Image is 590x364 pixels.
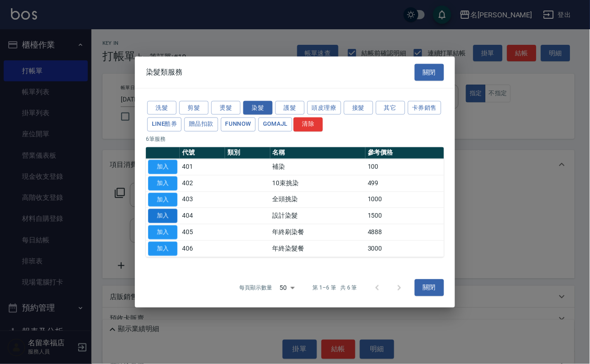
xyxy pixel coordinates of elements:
[180,224,225,241] td: 405
[415,279,444,296] button: 關閉
[344,101,373,115] button: 接髮
[270,159,365,175] td: 補染
[275,101,305,115] button: 護髮
[148,209,177,223] button: 加入
[365,175,444,192] td: 499
[307,101,341,115] button: 頭皮理療
[276,275,298,300] div: 50
[221,118,256,132] button: FUNNOW
[365,192,444,208] td: 1000
[148,160,177,174] button: 加入
[270,224,365,241] td: 年終刷染餐
[148,176,177,190] button: 加入
[180,241,225,257] td: 406
[243,101,273,115] button: 染髮
[179,101,209,115] button: 剪髮
[270,147,365,159] th: 名稱
[225,147,270,159] th: 類別
[313,284,357,292] p: 第 1–6 筆 共 6 筆
[180,208,225,224] td: 404
[270,192,365,208] td: 全頭挑染
[376,101,405,115] button: 其它
[180,192,225,208] td: 403
[258,118,292,132] button: GOMAJL
[408,101,442,115] button: 卡券銷售
[184,118,218,132] button: 贈品扣款
[270,175,365,192] td: 10束挑染
[365,208,444,224] td: 1500
[240,284,273,292] p: 每頁顯示數量
[365,147,444,159] th: 參考價格
[146,68,182,77] span: 染髮類服務
[270,241,365,257] td: 年終染髮餐
[180,175,225,192] td: 402
[365,224,444,241] td: 4888
[365,241,444,257] td: 3000
[294,118,323,132] button: 清除
[148,241,177,256] button: 加入
[148,225,177,240] button: 加入
[270,208,365,224] td: 設計染髮
[148,193,177,207] button: 加入
[147,118,182,132] button: LINE酷券
[146,135,444,144] p: 6 筆服務
[211,101,241,115] button: 燙髮
[180,147,225,159] th: 代號
[180,159,225,175] td: 401
[415,64,444,81] button: 關閉
[365,159,444,175] td: 100
[147,101,177,115] button: 洗髮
